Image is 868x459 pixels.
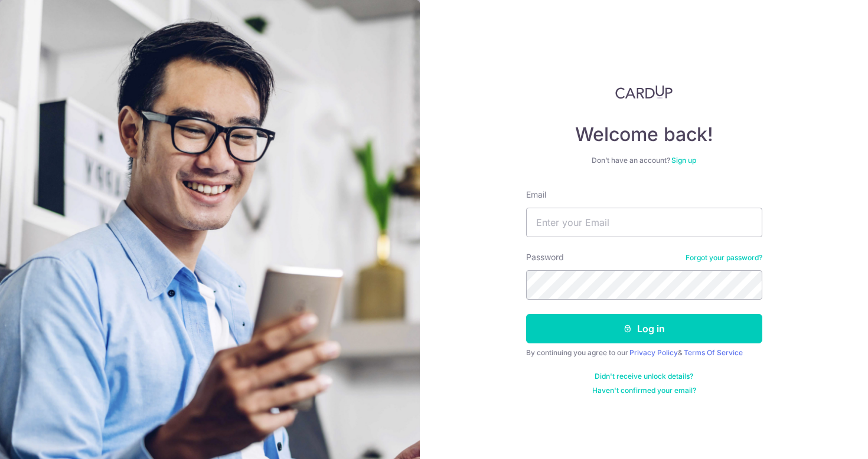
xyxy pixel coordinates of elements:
[526,189,546,201] label: Email
[526,251,564,263] label: Password
[684,348,743,357] a: Terms Of Service
[592,386,696,395] a: Haven't confirmed your email?
[526,314,762,343] button: Log in
[526,123,762,146] h4: Welcome back!
[629,348,678,357] a: Privacy Policy
[526,348,762,358] div: By continuing you agree to our &
[686,253,762,263] a: Forgot your password?
[671,156,696,165] a: Sign up
[595,372,693,381] a: Didn't receive unlock details?
[526,156,762,165] div: Don’t have an account?
[526,208,762,237] input: Enter your Email
[615,85,673,99] img: CardUp Logo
